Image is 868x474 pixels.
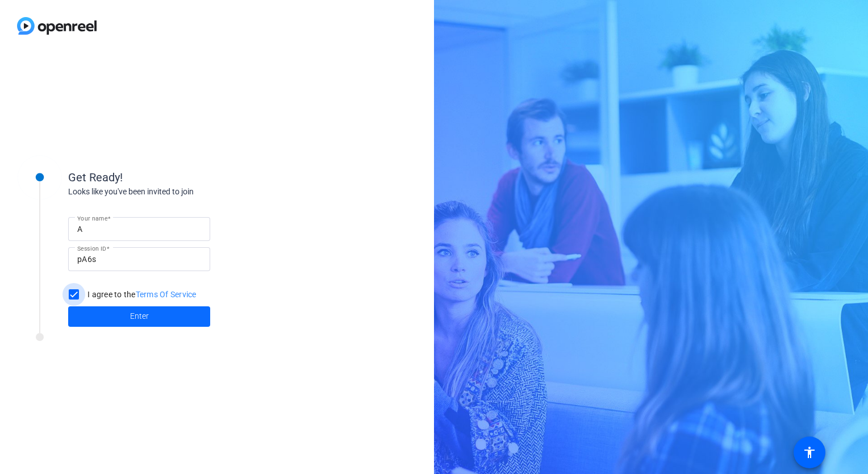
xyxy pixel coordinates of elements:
[68,169,295,186] div: Get Ready!
[803,446,816,459] mat-icon: accessibility
[68,186,295,198] div: Looks like you've been invited to join
[136,290,197,299] a: Terms Of Service
[130,310,149,322] span: Enter
[85,289,197,300] label: I agree to the
[68,306,210,327] button: Enter
[77,215,107,222] mat-label: Your name
[77,245,106,252] mat-label: Session ID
